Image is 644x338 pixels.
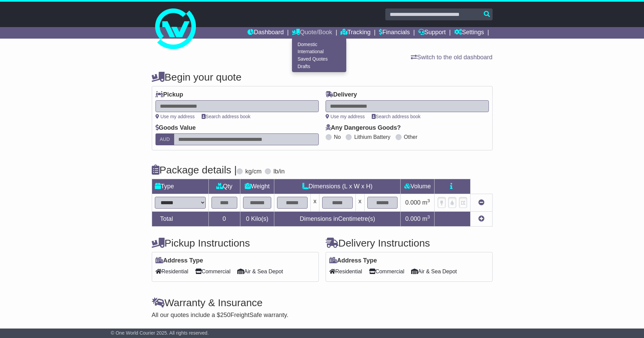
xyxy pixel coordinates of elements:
[369,266,404,277] span: Commercial
[329,266,362,277] span: Residential
[422,215,430,222] span: m
[311,194,319,212] td: x
[152,297,493,308] h4: Warranty & Insurance
[292,63,346,70] a: Drafts
[152,71,493,83] h4: Begin your quote
[478,199,484,206] a: Remove this item
[326,114,365,119] a: Use my address
[155,257,203,265] label: Address Type
[292,48,346,56] a: International
[273,168,284,175] label: lb/in
[292,27,332,39] a: Quote/Book
[326,91,357,99] label: Delivery
[240,212,274,227] td: Kilo(s)
[418,27,446,39] a: Support
[152,237,319,249] h4: Pickup Instructions
[111,330,209,336] span: © One World Courier 2025. All rights reserved.
[202,114,251,119] a: Search address book
[152,179,208,194] td: Type
[247,27,284,39] a: Dashboard
[478,215,484,222] a: Add new item
[208,179,240,194] td: Qty
[237,266,283,277] span: Air & Sea Depot
[427,214,430,219] sup: 3
[354,134,390,140] label: Lithium Battery
[245,168,261,175] label: kg/cm
[422,199,430,206] span: m
[274,179,401,194] td: Dimensions (L x W x H)
[240,179,274,194] td: Weight
[401,179,435,194] td: Volume
[292,41,346,48] a: Domestic
[372,114,421,119] a: Search address book
[155,133,174,145] label: AUD
[341,27,370,39] a: Tracking
[155,91,183,99] label: Pickup
[326,124,401,132] label: Any Dangerous Goods?
[292,56,346,63] a: Saved Quotes
[454,27,484,39] a: Settings
[152,312,493,319] div: All our quotes include a $ FreightSafe warranty.
[246,215,249,222] span: 0
[427,198,430,203] sup: 3
[274,212,401,227] td: Dimensions in Centimetre(s)
[326,237,493,249] h4: Delivery Instructions
[411,54,492,61] a: Switch to the old dashboard
[220,312,231,318] span: 250
[152,212,208,227] td: Total
[152,164,237,175] h4: Package details |
[405,199,421,206] span: 0.000
[411,266,457,277] span: Air & Sea Depot
[155,114,195,119] a: Use my address
[404,134,418,140] label: Other
[195,266,231,277] span: Commercial
[155,124,196,132] label: Goods Value
[334,134,341,140] label: No
[329,257,377,265] label: Address Type
[379,27,410,39] a: Financials
[208,212,240,227] td: 0
[292,39,346,72] div: Quote/Book
[405,215,421,222] span: 0.000
[355,194,364,212] td: x
[155,266,188,277] span: Residential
